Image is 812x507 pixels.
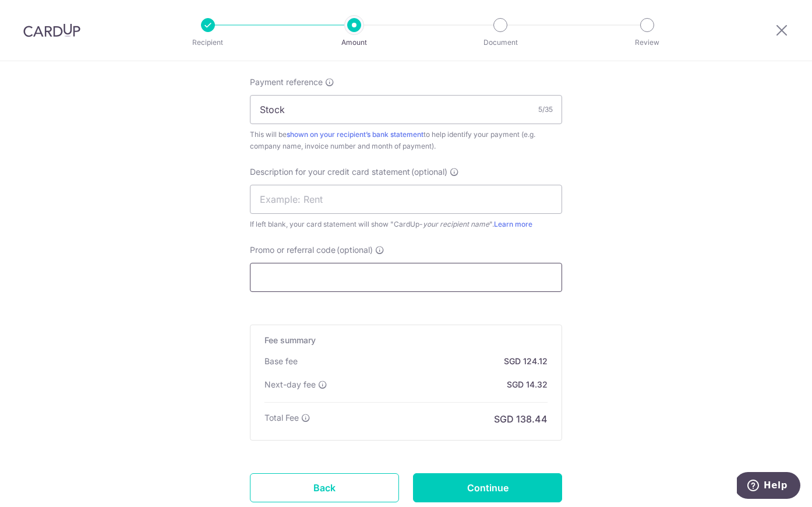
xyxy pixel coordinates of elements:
[604,37,690,48] p: Review
[507,379,548,390] p: SGD 14.32
[264,379,316,390] p: Next-day fee
[337,244,373,256] span: (optional)
[23,23,80,37] img: CardUp
[250,166,410,178] span: Description for your credit card statement
[457,37,543,48] p: Document
[494,220,532,228] a: Learn more
[423,220,489,228] i: your recipient name
[165,37,251,48] p: Recipient
[311,37,397,48] p: Amount
[264,412,299,424] p: Total Fee
[287,130,423,139] a: shown on your recipient’s bank statement
[264,335,548,346] h5: Fee summary
[250,185,562,214] input: Example: Rent
[264,355,298,367] p: Base fee
[504,355,548,367] p: SGD 124.12
[413,473,562,502] input: Continue
[737,472,800,501] iframe: Opens a widget where you can find more information
[250,219,562,230] div: If left blank, your card statement will show "CardUp- ".
[250,473,399,502] a: Back
[494,412,548,426] p: SGD 138.44
[250,76,323,88] span: Payment reference
[411,166,447,178] span: (optional)
[250,129,562,152] div: This will be to help identify your payment (e.g. company name, invoice number and month of payment).
[250,244,336,256] span: Promo or referral code
[538,104,553,115] div: 5/35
